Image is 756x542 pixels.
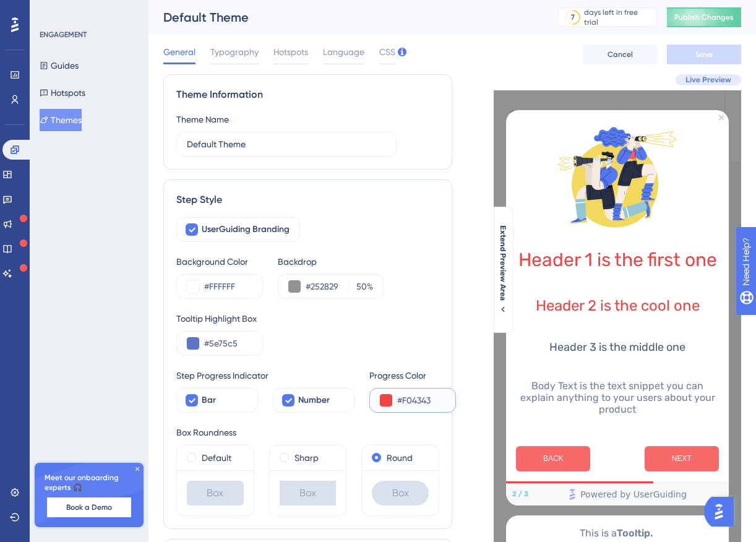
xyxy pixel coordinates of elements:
[580,487,687,502] span: Powered by UserGuiding
[353,279,367,294] input: %
[695,49,713,59] span: Save
[387,450,413,465] label: Round
[516,380,719,415] p: Body Text is the text snippet you can explain anything to your users about your product
[617,527,653,539] b: Tooltip.
[512,489,528,499] div: Step 2 of 3
[278,254,384,269] div: Backdrop
[66,502,112,512] span: Book a Demo
[506,483,729,505] div: Footer
[516,297,719,314] h2: Header 2 is the cool one
[493,225,513,314] button: Extend Preview Area
[210,45,259,59] span: Typography
[516,340,719,354] h3: Header 3 is the middle one
[583,45,657,64] button: Cancel
[516,446,590,471] button: Previous
[294,450,319,465] label: Sharp
[349,279,373,294] label: %
[176,368,354,383] div: Step Progress Indicator
[176,192,439,207] div: Step Style
[40,109,82,131] button: Themes
[40,82,85,104] button: Hotspots
[176,425,439,440] div: Box Roundness
[298,393,330,408] span: Number
[372,481,429,505] div: Box
[202,222,290,237] span: UserGuiding Branding
[176,311,439,326] div: Tooltip Highlight Box
[176,87,439,102] div: Theme Information
[571,12,575,22] div: 7
[323,45,364,59] span: Language
[608,49,633,59] span: Cancel
[516,249,719,271] h1: Header 1 is the first one
[45,473,134,493] span: Meet our onboarding experts 🎧
[163,45,195,59] span: General
[280,481,337,505] div: Box
[202,450,231,465] label: Default
[674,12,734,22] span: Publish Changes
[47,497,131,517] button: Book a Demo
[176,112,229,127] div: Theme Name
[176,254,263,269] div: Background Color
[187,481,244,505] div: Box
[163,9,527,26] div: Default Theme
[40,30,87,40] div: ENGAGEMENT
[516,525,719,541] p: This is a
[202,393,216,408] span: Bar
[704,493,741,530] iframe: UserGuiding AI Assistant Launcher
[667,7,741,27] button: Publish Changes
[667,45,741,64] button: Save
[40,54,79,77] button: Guides
[187,137,386,151] input: Theme Name
[498,225,508,301] span: Extend Preview Area
[685,75,731,85] span: Live Preview
[556,115,679,239] img: Modal Media
[719,115,724,120] div: Close Preview
[584,7,653,27] div: days left in free trial
[369,368,456,383] div: Progress Color
[273,45,308,59] span: Hotspots
[379,45,395,59] span: CSS
[645,446,719,471] button: Next
[29,3,77,18] span: Need Help?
